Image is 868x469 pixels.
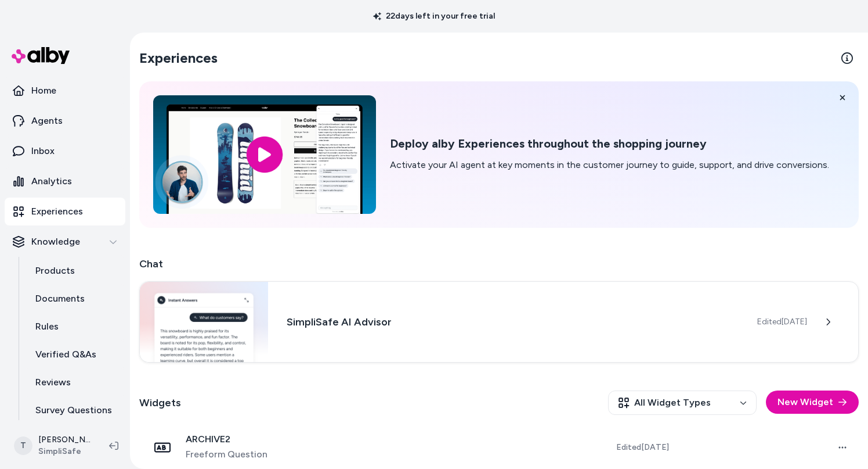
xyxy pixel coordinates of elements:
[31,235,80,249] p: Knowledge
[24,257,125,285] a: Products
[7,427,100,464] button: T[PERSON_NAME]SimpliSafe
[390,137,829,151] h2: Deploy alby Experiences throughout the shopping journey
[5,137,125,165] a: Inbox
[5,228,125,256] button: Knowledge
[766,391,859,414] button: New Widget
[35,264,75,278] p: Products
[5,77,125,105] a: Home
[366,10,502,22] p: 22 days left in your free trial
[757,316,807,328] span: Edited [DATE]
[38,434,91,446] p: [PERSON_NAME]
[24,396,125,424] a: Survey Questions
[14,436,32,455] span: T
[24,341,125,368] a: Verified Q&As
[186,447,267,461] span: Freeform Question
[608,391,757,415] button: All Widget Types
[31,205,83,219] p: Experiences
[35,320,59,334] p: Rules
[24,313,125,341] a: Rules
[38,446,91,457] span: SimpliSafe
[24,285,125,313] a: Documents
[31,174,72,188] p: Analytics
[139,256,859,272] h2: Chat
[12,47,70,64] img: alby Logo
[186,434,267,445] span: ARCHIVE2
[616,442,669,453] span: Edited [DATE]
[35,348,96,361] p: Verified Q&As
[24,368,125,396] a: Reviews
[5,107,125,135] a: Agents
[35,375,71,389] p: Reviews
[139,49,218,67] h2: Experiences
[287,314,739,330] h3: SimpliSafe AI Advisor
[35,292,85,306] p: Documents
[5,167,125,195] a: Analytics
[139,281,859,363] a: Chat widgetSimpliSafe AI AdvisorEdited[DATE]
[31,84,56,98] p: Home
[5,198,125,225] a: Experiences
[31,144,55,158] p: Inbox
[390,158,829,172] p: Activate your AI agent at key moments in the customer journey to guide, support, and drive conver...
[31,114,63,128] p: Agents
[35,403,112,417] p: Survey Questions
[139,395,181,411] h2: Widgets
[140,282,268,362] img: Chat widget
